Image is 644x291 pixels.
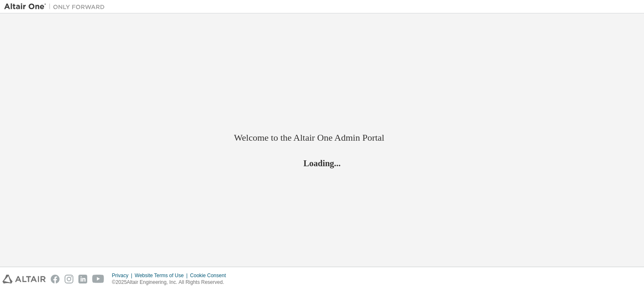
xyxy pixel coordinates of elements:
img: altair_logo.svg [3,275,46,283]
h2: Welcome to the Altair One Admin Portal [234,132,410,144]
div: Privacy [112,272,135,279]
img: facebook.svg [51,275,60,283]
img: linkedin.svg [78,275,87,283]
img: Altair One [4,3,109,11]
div: Website Terms of Use [135,272,190,279]
img: youtube.svg [92,275,104,283]
div: Cookie Consent [190,272,231,279]
h2: Loading... [234,157,410,168]
img: instagram.svg [65,275,73,283]
p: © 2025 Altair Engineering, Inc. All Rights Reserved. [112,279,231,286]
